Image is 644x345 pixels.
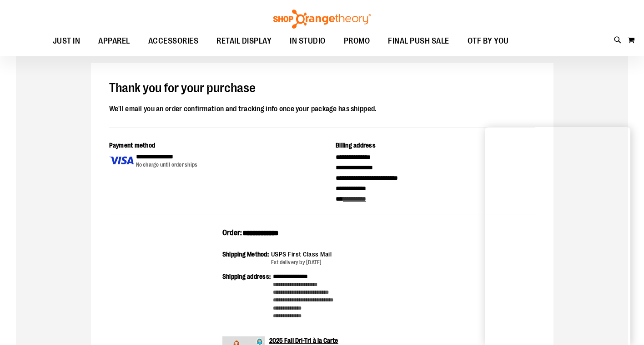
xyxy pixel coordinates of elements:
[44,31,90,52] a: JUST IN
[271,250,332,259] div: USPS First Class Mail
[281,31,335,52] a: IN STUDIO
[222,228,422,244] div: Order:
[222,250,271,266] div: Shipping Method:
[269,337,338,344] a: 2025 Fall Dri-Tri à la Carte
[272,10,372,29] img: Shop Orangetheory
[109,103,535,115] div: We'll email you an order confirmation and tracking info once your package has shipped.
[89,31,139,52] a: APPAREL
[109,141,309,152] div: Payment method
[98,31,130,51] span: APPAREL
[458,31,518,52] a: OTF BY YOU
[336,141,535,152] div: Billing address
[335,31,379,52] a: PROMO
[379,31,458,52] a: FINAL PUSH SALE
[148,31,199,51] span: ACCESSORIES
[344,31,370,51] span: PROMO
[271,259,322,266] span: Est delivery by [DATE]
[485,127,630,345] iframe: Chat Window
[109,152,134,169] img: Payment type icon
[222,272,273,320] div: Shipping address:
[53,31,80,51] span: JUST IN
[290,31,326,51] span: IN STUDIO
[388,31,449,51] span: FINAL PUSH SALE
[468,31,509,51] span: OTF BY YOU
[136,161,198,169] div: No charge until order ships
[216,31,272,51] span: RETAIL DISPLAY
[109,81,535,96] h1: Thank you for your purchase
[139,31,208,52] a: ACCESSORIES
[207,31,281,52] a: RETAIL DISPLAY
